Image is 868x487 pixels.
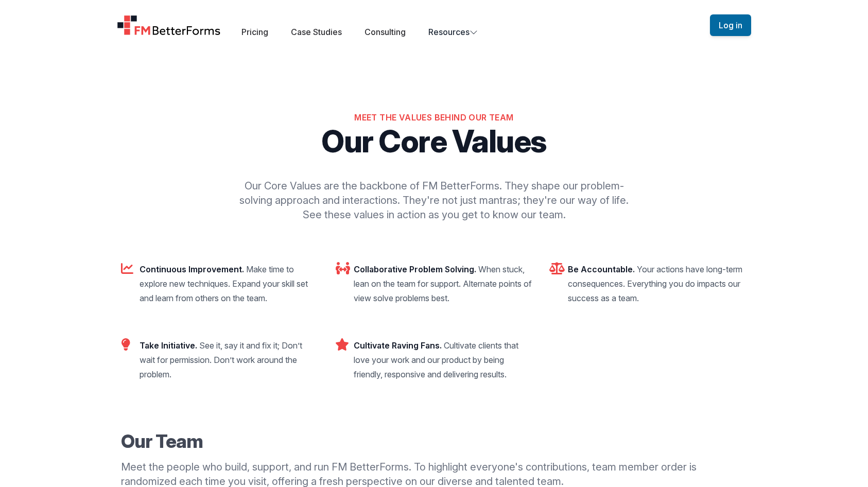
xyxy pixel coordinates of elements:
dt: Take Initiative. [140,340,197,351]
dd: Make time to explore new techniques. Expand your skill set and learn from others on the team. [140,264,308,303]
nav: Global [105,12,763,38]
dt: Collaborative Problem Solving. [354,264,476,274]
button: Resources [428,26,478,38]
h2: Our Team [121,431,747,451]
p: Our Core Values are the backbone of FM BetterForms. They shape our problem-solving approach and i... [236,179,632,222]
p: Our Core Values [121,126,747,156]
a: Consulting [364,27,406,37]
a: Case Studies [291,27,342,37]
button: Log in [710,14,751,36]
dt: Continuous Improvement. [140,264,244,274]
dd: See it, say it and fix it; Don’t wait for permission. Don’t work around the problem. [140,340,302,379]
dd: Cultivate clients that love your work and our product by being friendly, responsive and deliverin... [354,340,518,379]
a: Home [117,15,221,36]
dt: Be Accountable. [568,264,635,274]
h2: Meet the Values Behind Our Team [121,111,747,124]
a: Pricing [241,27,268,37]
dd: When stuck, lean on the team for support. Alternate points of view solve problems best. [354,264,532,303]
dd: Your actions have long-term consequences. Everything you do impacts our success as a team. [568,264,742,303]
dt: Cultivate Raving Fans. [354,340,442,351]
